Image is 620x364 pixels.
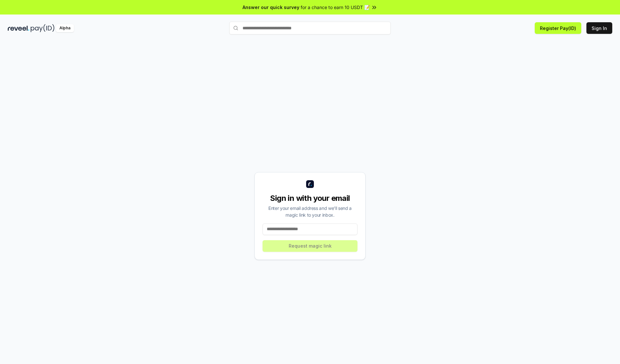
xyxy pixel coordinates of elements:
div: Enter your email address and we’ll send a magic link to your inbox. [263,205,357,218]
img: reveel_dark [8,24,29,32]
span: for a chance to earn 10 USDT 📝 [301,4,370,11]
span: Answer our quick survey [243,4,299,11]
button: Sign In [586,22,612,34]
div: Alpha [56,24,74,32]
button: Register Pay(ID) [535,22,581,34]
div: Sign in with your email [263,193,357,203]
img: logo_small [306,180,314,188]
img: pay_id [31,24,55,32]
